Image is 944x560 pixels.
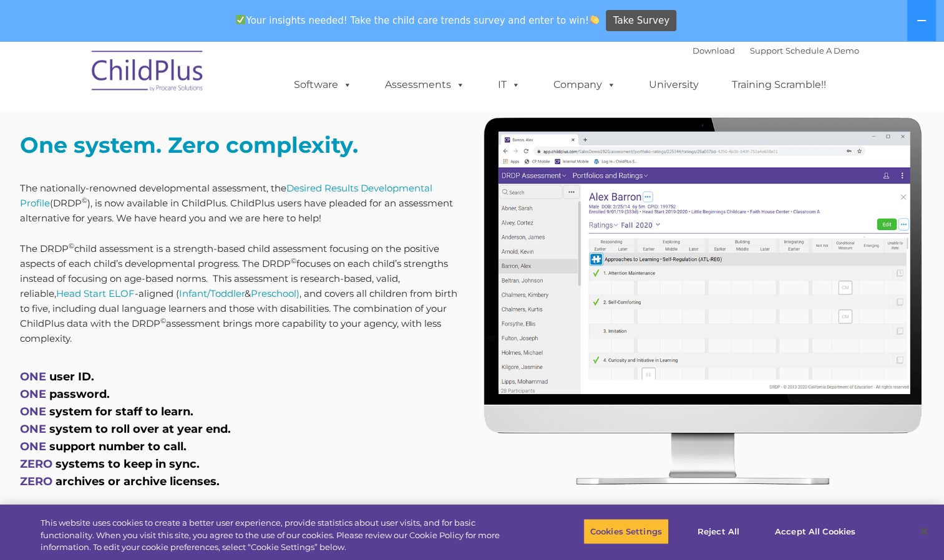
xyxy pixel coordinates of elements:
[41,517,519,554] div: This website uses cookies to create a better user experience, provide statistics about user visit...
[541,72,628,97] a: Company
[82,196,87,205] sup: ©
[179,287,245,299] a: Infant/Toddler
[590,15,599,24] img: 👏
[20,475,52,488] span: ZERO
[49,387,110,401] span: password.
[20,405,46,418] span: ONE
[606,10,676,32] a: Take Survey
[49,422,231,436] span: system to roll over at year end.
[231,8,605,32] span: Your insights needed! Take the child care trends survey and enter to win!
[85,42,210,104] img: ChildPlus by Procare Solutions
[485,72,533,97] a: IT
[693,46,735,56] a: Download
[281,72,364,97] a: Software
[49,440,187,453] span: support number to call.
[291,256,296,265] sup: ©
[20,370,46,384] span: ONE
[20,241,463,346] p: The DRDP child assessment is a strength-based child assessment focusing on the positive aspects o...
[49,370,94,384] span: user ID.
[20,422,46,436] span: ONE
[750,46,783,56] a: Support
[768,518,862,544] button: Accept All Cookies
[56,287,135,299] a: Head Start ELOF
[693,46,859,56] font: |
[69,241,74,250] sup: ©
[20,181,463,226] p: The nationally-renowned developmental assessment, the (DRDP ), is now available in ChildPlus. Chi...
[372,72,477,97] a: Assessments
[56,457,200,471] span: systems to keep in sync.
[251,287,299,299] a: Preschool)
[20,457,52,471] span: ZERO
[679,518,757,544] button: Reject All
[482,115,925,488] img: DRDP-Desktop-2020
[49,405,193,418] span: system for staff to learn.
[20,387,46,401] span: ONE
[719,72,839,97] a: Training Scramble!!
[786,46,859,56] a: Schedule A Demo
[20,440,46,453] span: ONE
[236,15,245,24] img: ✅
[56,475,220,488] span: archives or archive licenses.
[636,72,711,97] a: University
[20,182,432,209] a: Desired Results Developmental Profile
[20,132,358,158] strong: One system. Zero complexity.
[160,316,166,325] sup: ©
[613,10,669,32] span: Take Survey
[583,518,669,544] button: Cookies Settings
[910,518,938,545] button: Close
